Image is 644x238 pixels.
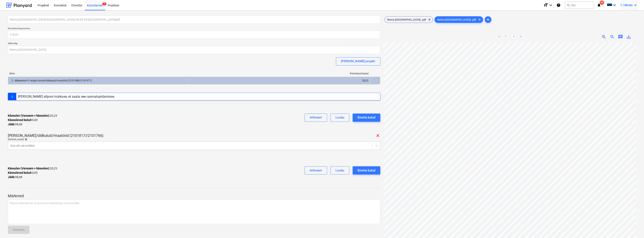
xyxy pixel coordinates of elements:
div: 20,23 [191,77,368,84]
div: Vestlusvidin [623,218,644,238]
button: Loobu [330,114,349,122]
div: Kinnita kulud [358,115,375,120]
div: Loobu [336,115,344,120]
span: search [567,4,570,7]
span: zoom_out [610,34,615,39]
i: Abikeskus [557,3,561,8]
button: Kinnita kulud [353,114,380,122]
p: Alltöövõtja [8,42,380,46]
span: clear [477,17,482,22]
button: Otsi [565,2,594,9]
strong: Käesolevad kulud : [8,118,32,122]
a: Next page [518,34,523,39]
button: Arhiveeri [305,114,327,122]
span: Reimu [GEOGRAPHIC_DATA]...pdf [385,18,429,21]
strong: Käesolev (Varasem + käesolev) : [8,167,50,170]
p: 98,68 [8,175,22,179]
span: keyboard_arrow_right [10,78,15,83]
strong: Jääk : [8,175,15,179]
strong: Jääk : [8,123,15,126]
p: 20,23 [8,114,57,118]
div: Reimu [GEOGRAPHIC_DATA]...pdf [384,16,433,23]
p: Koondarve kogusumma [8,27,380,30]
div: Reimu [GEOGRAPHIC_DATA]...pdf [435,16,483,23]
div: Nimi [8,72,189,75]
a: Page 1 [503,34,508,39]
span: save_alt [626,34,631,39]
button: Loobu [330,166,349,175]
a: Previous page [497,34,502,39]
div: [PERSON_NAME] projekt [341,59,375,64]
span: T. Villmäe [620,4,632,7]
button: Arhiveeri [305,166,327,175]
div: [PERSON_NAME] allpool märkuse, et saata see raamatupidamisse. [18,95,115,98]
input: Alltöövõtja [8,46,380,54]
div: Kinnita kulud [358,168,375,173]
p: [PERSON_NAME]/üldkulud//maatööd (2101817//2101766) [8,133,103,138]
span: 1 [102,2,106,5]
div: Arhiveeri [310,115,322,120]
i: keyboard_arrow_down [612,3,617,8]
button: [PERSON_NAME] projekt [336,57,380,66]
div: Loobu [336,168,344,173]
p: 0,00 [8,171,38,175]
a: Page 2 is your current page [512,34,516,39]
strong: Käesolev (Varasem + käesolev) : [8,114,50,117]
p: Märkmed [8,193,380,198]
div: Mäepealse 9 I etapp hoone/üldkulud//maatööd (2101988//2101671) [15,77,187,84]
p: 20,23 [8,166,57,171]
span: 49 [600,1,604,5]
input: Koondarve nimi [8,15,380,24]
span: zoom_in [601,34,606,39]
div: Arhiveeri [310,168,322,173]
i: keyboard_arrow_down [633,3,638,8]
button: Kinnita kulud [353,166,380,175]
iframe: Chat Widget [623,218,644,238]
div: Kinnitatud kulud [189,72,370,75]
p: 98,68 [8,122,22,127]
div: [PERSON_NAME] [8,138,380,141]
span: clear [427,17,432,22]
span: clear [375,133,380,138]
p: 0,00 [8,118,38,122]
span: add [486,17,490,22]
input: Koondarve kogusumma [8,30,380,39]
strong: Käesolevad kulud : [8,171,32,174]
i: keyboard_arrow_down [548,3,553,8]
i: format_size [543,3,548,8]
span: chat [618,34,623,39]
i: notifications [597,3,601,8]
span: Reimu [GEOGRAPHIC_DATA]...pdf [435,18,479,21]
span: help [24,138,27,141]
